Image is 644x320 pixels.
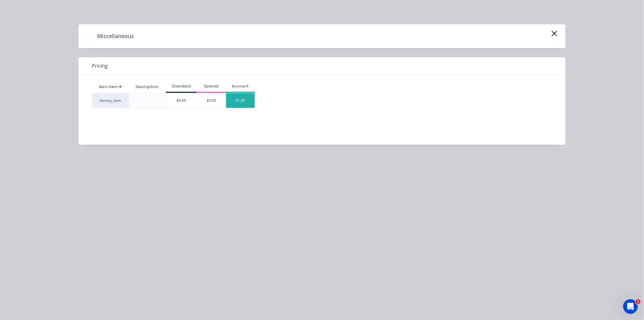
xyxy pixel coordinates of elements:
[226,93,255,108] div: $1.00
[623,299,638,314] iframe: Intercom live chat
[197,93,226,108] div: $0.00
[131,79,163,94] div: Description
[197,84,226,89] div: Special
[92,81,129,93] div: Xero Item #
[92,93,129,108] div: factory_item
[226,84,255,89] div: Account
[636,299,641,304] span: 1
[88,30,143,42] h4: Miscellaneous
[92,62,108,69] span: Pricing
[166,93,197,108] div: $0.00
[166,84,197,89] div: Standard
